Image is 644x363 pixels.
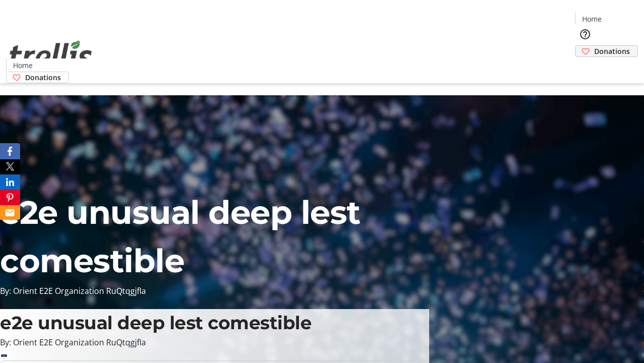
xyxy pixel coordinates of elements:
button: Cart [575,57,595,77]
a: Home [7,60,39,71]
button: Help [575,24,595,44]
a: Donations [575,45,638,57]
a: Donations [6,72,69,83]
span: Home [13,60,33,71]
img: Orient E2E Organization RuQtqgjfIa's Logo [6,29,96,80]
span: Donations [25,72,61,83]
a: Home [576,14,608,24]
span: Donations [594,46,630,56]
span: Home [582,14,602,24]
